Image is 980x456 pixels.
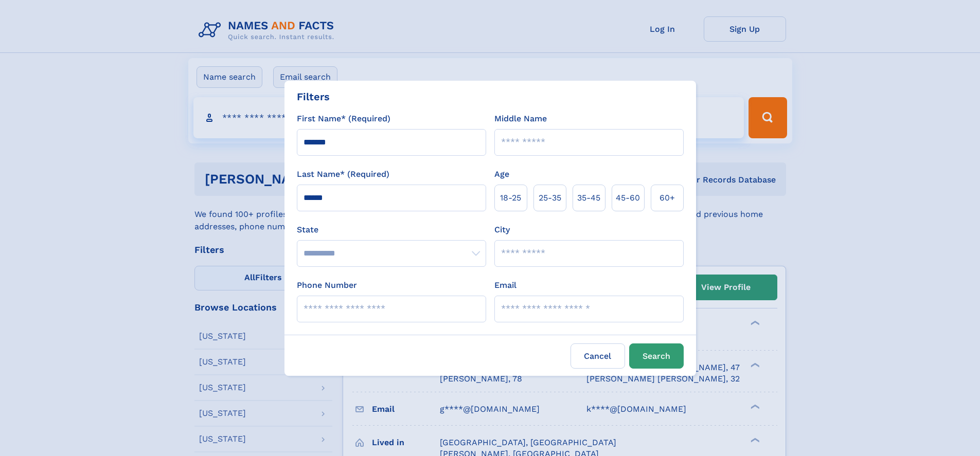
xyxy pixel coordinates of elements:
label: Last Name* (Required) [297,168,389,180]
label: State [297,224,486,236]
label: First Name* (Required) [297,113,390,125]
div: Filters [297,89,330,104]
span: 18‑25 [500,192,521,204]
label: City [494,224,510,236]
label: Age [494,168,509,180]
span: 35‑45 [577,192,600,204]
label: Email [494,279,516,291]
span: 25‑35 [539,192,561,204]
label: Middle Name [494,113,547,125]
label: Cancel [571,343,625,369]
span: 60+ [660,192,675,204]
label: Phone Number [297,279,357,291]
button: Search [629,343,684,369]
span: 45‑60 [616,192,640,204]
